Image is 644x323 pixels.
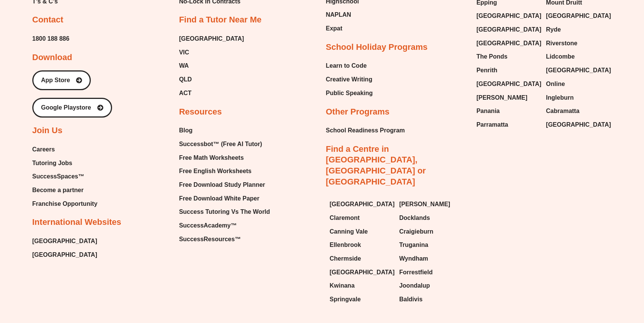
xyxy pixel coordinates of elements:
[41,105,91,111] span: Google Playstore
[330,239,361,251] span: Ellenbrook
[546,78,565,90] span: Online
[32,198,98,210] a: Franchise Opportunity
[476,119,538,130] a: Parramatta
[326,23,343,34] span: Expat
[326,144,426,186] a: Find a Centre in [GEOGRAPHIC_DATA], [GEOGRAPHIC_DATA] or [GEOGRAPHIC_DATA]
[179,234,241,245] span: SuccessResources™
[330,294,392,305] a: Springvale
[546,51,575,62] span: Lidcombe
[179,14,261,25] h2: Find a Tutor Near Me
[476,92,538,103] a: [PERSON_NAME]
[32,235,97,247] a: [GEOGRAPHIC_DATA]
[330,267,392,278] a: [GEOGRAPHIC_DATA]
[179,47,244,58] a: VIC
[476,10,541,22] span: [GEOGRAPHIC_DATA]
[32,70,91,90] a: App Store
[41,77,70,83] span: App Store
[399,199,450,210] span: [PERSON_NAME]
[546,10,608,22] a: [GEOGRAPHIC_DATA]
[330,267,395,278] span: [GEOGRAPHIC_DATA]
[326,74,372,85] span: Creative Writing
[330,199,392,210] a: [GEOGRAPHIC_DATA]
[32,125,62,136] h2: Join Us
[179,193,259,204] span: Free Download White Paper
[179,125,270,136] a: Blog
[179,33,244,45] a: [GEOGRAPHIC_DATA]
[179,88,191,99] span: ACT
[399,212,430,224] span: Docklands
[32,33,70,45] a: 1800 188 886
[330,253,361,264] span: Chermside
[32,14,63,25] h2: Contact
[32,217,121,228] h2: International Websites
[330,212,392,224] a: Claremont
[179,138,262,150] span: Successbot™ (Free AI Tutor)
[179,74,244,85] a: QLD
[326,60,373,72] a: Learn to Code
[330,239,392,251] a: Ellenbrook
[399,239,461,251] a: Truganina
[326,88,373,99] a: Public Speaking
[399,199,461,210] a: [PERSON_NAME]
[179,60,244,72] a: WA
[179,165,270,177] a: Free English Worksheets
[179,206,270,218] a: Success Tutoring Vs The World
[399,267,461,278] a: Forrestfield
[399,239,428,251] span: Truganina
[179,107,222,118] h2: Resources
[546,51,608,62] a: Lidcombe
[546,92,608,103] a: Ingleburn
[326,23,362,34] a: Expat
[179,125,193,136] span: Blog
[476,78,538,90] a: [GEOGRAPHIC_DATA]
[32,171,84,182] span: SuccessSpaces™
[179,88,244,99] a: ACT
[179,220,270,231] a: SuccessAcademy™
[476,51,538,62] a: The Ponds
[179,74,192,85] span: QLD
[476,24,541,35] span: [GEOGRAPHIC_DATA]
[179,193,270,204] a: Free Download White Paper
[32,171,98,182] a: SuccessSpaces™
[399,294,422,305] span: Baldivis
[32,185,98,196] a: Become a partner
[179,234,270,245] a: SuccessResources™
[330,226,368,237] span: Canning Vale
[399,212,461,224] a: Docklands
[546,78,608,90] a: Online
[330,253,392,264] a: Chermside
[546,24,608,35] a: Ryde
[32,144,98,155] a: Careers
[399,253,461,264] a: Wyndham
[399,253,428,264] span: Wyndham
[32,144,55,155] span: Careers
[32,52,72,63] h2: Download
[179,179,265,191] span: Free Download Study Planner
[476,105,500,117] span: Panania
[179,60,189,72] span: WA
[399,267,433,278] span: Forrestfield
[32,158,72,169] span: Tutoring Jobs
[546,105,579,117] span: Cabramatta
[32,158,98,169] a: Tutoring Jobs
[476,24,538,35] a: [GEOGRAPHIC_DATA]
[330,280,355,291] span: Kwinana
[326,125,405,136] a: School Readiness Program
[514,237,644,323] iframe: Chat Widget
[546,105,608,117] a: Cabramatta
[326,9,362,21] a: NAPLAN
[330,226,392,237] a: Canning Vale
[399,280,461,291] a: Joondalup
[32,185,84,196] span: Become a partner
[326,60,367,72] span: Learn to Code
[546,24,561,35] span: Ryde
[330,199,395,210] span: [GEOGRAPHIC_DATA]
[399,226,434,237] span: Craigieburn
[32,98,112,118] a: Google Playstore
[476,38,538,49] a: [GEOGRAPHIC_DATA]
